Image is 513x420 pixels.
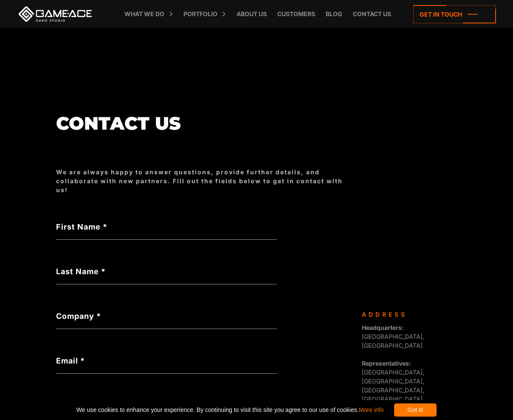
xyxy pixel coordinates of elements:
[56,221,277,233] label: First Name *
[362,324,404,331] strong: Headquarters:
[394,403,437,417] div: Got it!
[56,355,277,366] label: Email *
[362,310,451,319] div: Address
[359,406,383,413] a: More info
[362,360,411,367] strong: Representatives:
[413,5,496,23] a: Get in touch
[362,360,424,403] span: [GEOGRAPHIC_DATA], [GEOGRAPHIC_DATA], [GEOGRAPHIC_DATA], [GEOGRAPHIC_DATA]
[56,167,353,195] div: We are always happy to answer questions, provide further details, and collaborate with new partne...
[56,310,277,322] label: Company *
[56,266,277,277] label: Last Name *
[56,114,353,133] h1: Contact us
[56,400,277,411] label: Phone
[362,324,424,349] span: [GEOGRAPHIC_DATA], [GEOGRAPHIC_DATA]
[76,403,383,417] span: We use cookies to enhance your experience. By continuing to visit this site you agree to our use ...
